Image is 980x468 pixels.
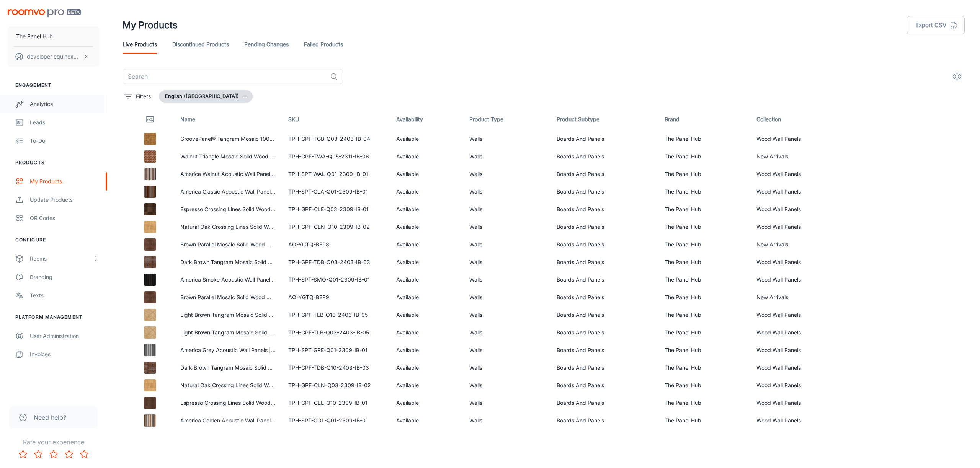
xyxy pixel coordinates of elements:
button: English ([GEOGRAPHIC_DATA]) [159,90,253,103]
span: Need help? [34,413,66,422]
td: AO-YGTQ-BEP8 [282,236,390,253]
td: Walls [463,183,550,201]
td: The Panel Hub [658,236,750,253]
td: TPH-GPF-TGB-Q03-2403-IB-04 [282,130,390,148]
td: Available [390,165,464,183]
td: Wood Wall Panels [750,201,857,218]
a: Natural Oak Crossing Lines Solid Wood Wall Panel | GroovePanel® [180,223,346,230]
td: TPH-SPT-CLA-Q01-2309-IB-01 [282,183,390,201]
td: Available [390,253,464,271]
a: Dark Brown Tangram Mosaic Solid Wood Wall Panel | GroovePanel® [180,259,350,265]
div: Branding [30,273,99,281]
button: Rate 2 star [31,447,46,462]
p: Rate your experience [6,437,101,447]
td: Boards And Panels [550,130,658,148]
td: Wood Wall Panels [750,218,857,236]
td: The Panel Hub [658,429,750,447]
td: Available [390,429,464,447]
td: Available [390,289,464,306]
a: Dark Brown Tangram Mosaic Solid Wood Wall Panel | GroovePanel® [180,364,350,371]
div: Update Products [30,196,99,204]
td: Available [390,218,464,236]
a: Espresso Crossing Lines Solid Wood Wall Panel | GroovePanel® [180,206,338,212]
a: Discontinued Products [172,35,229,54]
p: The Panel Hub [16,32,53,41]
td: Wood Wall Panels [750,359,857,377]
td: Wood Wall Panels [750,183,857,201]
td: Boards And Panels [550,394,658,412]
div: To-do [30,137,99,145]
th: Product Subtype [550,109,658,130]
div: Invoices [30,350,99,359]
div: Leads [30,118,99,127]
div: QR Codes [30,214,99,222]
a: GroovePanel® Tangram Mosaic 100% Solid Wood Wall Panel | Golden Walnut [180,135,373,142]
td: TPH-GPF-TGB-Q10-2403-IB-04 [282,429,390,447]
a: Espresso Crossing Lines Solid Wood Wall Panel | GroovePanel® [180,400,338,406]
td: Boards And Panels [550,289,658,306]
td: Available [390,341,464,359]
td: The Panel Hub [658,412,750,429]
td: The Panel Hub [658,306,750,324]
td: Boards And Panels [550,201,658,218]
td: Wood Wall Panels [750,377,857,394]
a: Brown Parallel Mosaic Solid Wood Wall Panel | GroovePanel® [180,294,332,300]
td: The Panel Hub [658,218,750,236]
td: Walls [463,201,550,218]
button: settings [949,69,965,84]
td: TPH-GPF-TWA-Q05-2311-IB-06 [282,148,390,165]
td: Wood Wall Panels [750,165,857,183]
td: Walls [463,130,550,148]
td: The Panel Hub [658,377,750,394]
a: Failed Products [304,35,343,54]
td: Available [390,236,464,253]
td: Available [390,377,464,394]
td: The Panel Hub [658,271,750,289]
td: Boards And Panels [550,236,658,253]
td: Wood Wall Panels [750,412,857,429]
a: Live Products [122,35,157,54]
button: Rate 5 star [77,447,92,462]
td: The Panel Hub [658,201,750,218]
div: User Administration [30,332,99,340]
svg: Thumbnail [145,115,155,124]
td: TPH-SPT-WAL-Q01-2309-IB-01 [282,165,390,183]
td: Available [390,201,464,218]
td: Available [390,130,464,148]
td: The Panel Hub [658,394,750,412]
td: Wood Wall Panels [750,394,857,412]
td: The Panel Hub [658,165,750,183]
td: Boards And Panels [550,165,658,183]
td: Walls [463,271,550,289]
td: Wood Wall Panels [750,341,857,359]
td: Boards And Panels [550,412,658,429]
p: developer equinoxcell [27,52,81,61]
td: Boards And Panels [550,148,658,165]
img: Roomvo PRO Beta [8,9,81,17]
td: The Panel Hub [658,359,750,377]
div: Rooms [30,254,93,263]
button: Rate 1 star [15,447,31,462]
div: Texts [30,291,99,300]
button: Export CSV [907,16,965,34]
td: TPH-SPT-GRE-Q01-2309-IB-01 [282,341,390,359]
td: Available [390,183,464,201]
td: Walls [463,412,550,429]
td: Boards And Panels [550,377,658,394]
a: Light Brown Tangram Mosaic Solid Wood Wall Panel | GroovePanel® [180,311,351,318]
td: TPH-GPF-CLN-Q10-2309-IB-02 [282,218,390,236]
a: America Walnut Acoustic Wall Panels | 3-Sided Wood Veneer | SoundPanel® [180,171,372,177]
td: Wood Wall Panels [750,130,857,148]
th: Collection [750,109,857,130]
td: Wood Wall Panels [750,306,857,324]
td: Boards And Panels [550,306,658,324]
a: America Smoke Acoustic Wall Panels | 3-Sided Wood Veneer | SoundPanel® [180,276,372,283]
th: Brand [658,109,750,130]
a: Natural Oak Crossing Lines Solid Wood Wall Panel | GroovePanel® [180,382,346,388]
td: Boards And Panels [550,341,658,359]
th: Availability [390,109,464,130]
td: Wood Wall Panels [750,324,857,341]
td: Available [390,359,464,377]
a: Pending Changes [244,35,289,54]
th: Name [174,109,282,130]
